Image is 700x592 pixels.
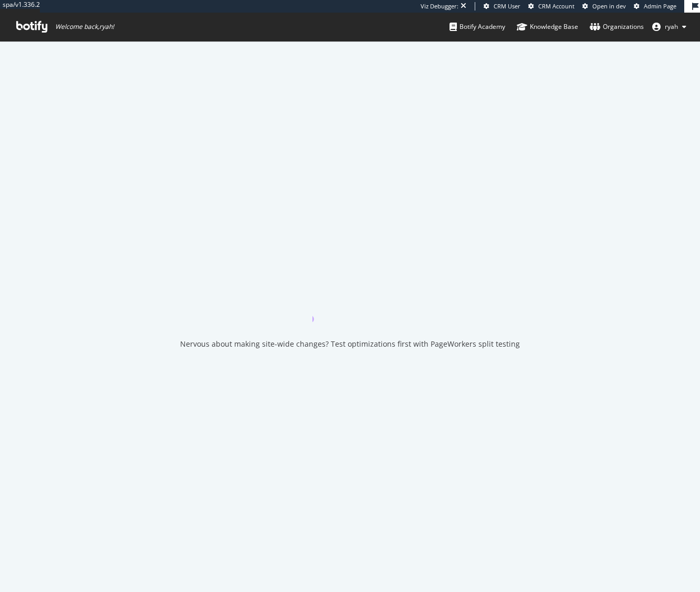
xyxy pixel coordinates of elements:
div: Nervous about making site-wide changes? Test optimizations first with PageWorkers split testing [180,339,520,349]
a: Knowledge Base [517,13,578,41]
span: CRM User [494,2,520,10]
a: CRM Account [528,2,574,11]
span: Admin Page [644,2,676,10]
div: Viz Debugger: [421,2,458,11]
span: ryah [665,22,678,31]
a: CRM User [484,2,520,11]
div: Organizations [590,22,644,32]
span: Open in dev [592,2,626,10]
div: Botify Academy [450,22,505,32]
a: Botify Academy [450,13,505,41]
div: animation [312,284,388,322]
a: Open in dev [582,2,626,11]
div: Knowledge Base [517,22,578,32]
button: ryah [644,18,695,35]
a: Organizations [590,13,644,41]
span: Welcome back, ryah ! [55,23,114,31]
span: CRM Account [538,2,574,10]
a: Admin Page [634,2,676,11]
